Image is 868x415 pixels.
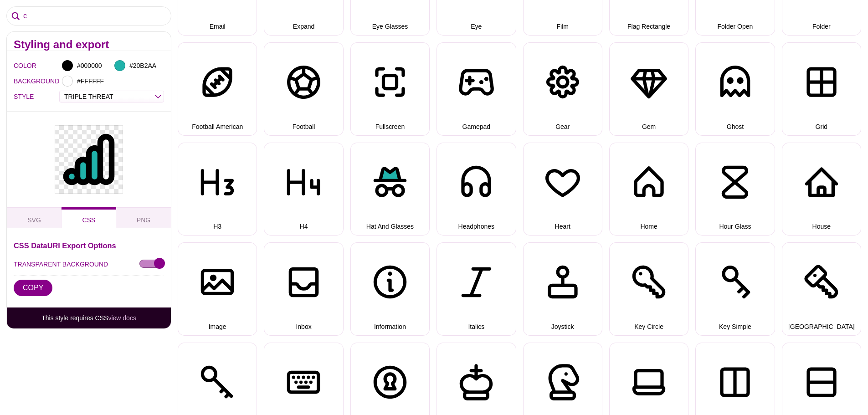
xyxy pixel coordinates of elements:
[782,143,861,236] button: House
[14,75,25,87] label: BACKGROUND
[14,314,164,322] p: This style requires CSS
[7,207,62,228] button: SVG
[178,143,257,236] button: H3
[695,42,775,135] button: Ghost
[14,60,25,72] label: COLOR
[178,242,257,335] button: Image
[14,242,164,249] h3: CSS DataURI Export Options
[695,242,775,335] button: Key Simple
[116,207,171,228] button: PNG
[609,242,688,335] button: Key Circle
[782,42,861,135] button: Grid
[14,258,108,270] label: TRANSPARENT BACKGROUND
[7,7,171,25] input: Search Icons
[350,42,430,135] button: Fullscreen
[108,314,136,322] a: view docs
[523,42,602,135] button: Gear
[14,91,25,102] label: STYLE
[264,143,343,236] button: H4
[609,143,688,236] button: Home
[14,280,52,296] button: COPY
[178,42,257,135] button: Football American
[437,143,516,236] button: Headphones
[523,143,602,236] button: Heart
[350,143,430,236] button: Hat And Glasses
[27,216,41,224] span: SVG
[437,42,516,135] button: Gamepad
[437,242,516,335] button: Italics
[350,242,430,335] button: Information
[14,41,164,48] h2: Styling and export
[264,42,343,135] button: Football
[137,216,150,224] span: PNG
[782,242,861,335] button: [GEOGRAPHIC_DATA]
[609,42,688,135] button: Gem
[264,242,343,335] button: Inbox
[695,143,775,236] button: Hour Glass
[523,242,602,335] button: Joystick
